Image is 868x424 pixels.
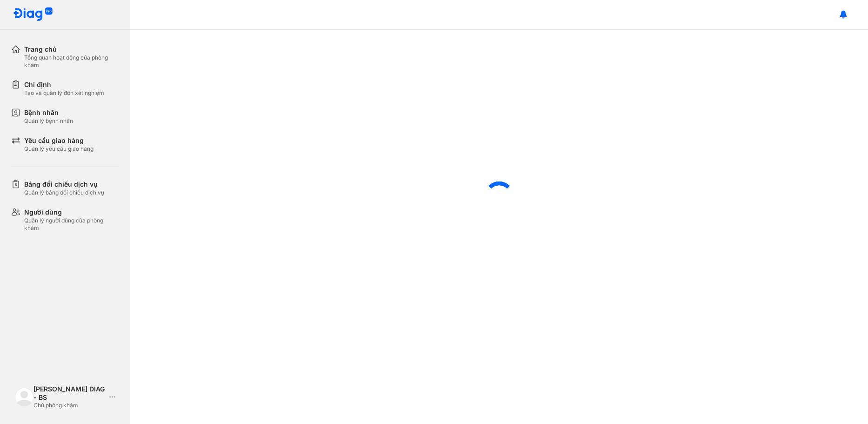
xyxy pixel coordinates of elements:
div: Tạo và quản lý đơn xét nghiệm [24,89,104,97]
img: logo [13,7,53,22]
img: logo [15,388,33,406]
div: [PERSON_NAME] DIAG - BS [33,385,106,402]
div: Trang chủ [24,45,119,54]
div: Yêu cầu giao hàng [24,136,93,145]
div: Bảng đối chiếu dịch vụ [24,180,104,189]
div: Chỉ định [24,80,104,89]
div: Chủ phòng khám [33,402,106,409]
div: Tổng quan hoạt động của phòng khám [24,54,119,69]
div: Quản lý bảng đối chiếu dịch vụ [24,189,104,196]
div: Quản lý người dùng của phòng khám [24,217,119,232]
div: Bệnh nhân [24,108,73,117]
div: Quản lý bệnh nhân [24,117,73,125]
div: Người dùng [24,208,119,217]
div: Quản lý yêu cầu giao hàng [24,145,93,153]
